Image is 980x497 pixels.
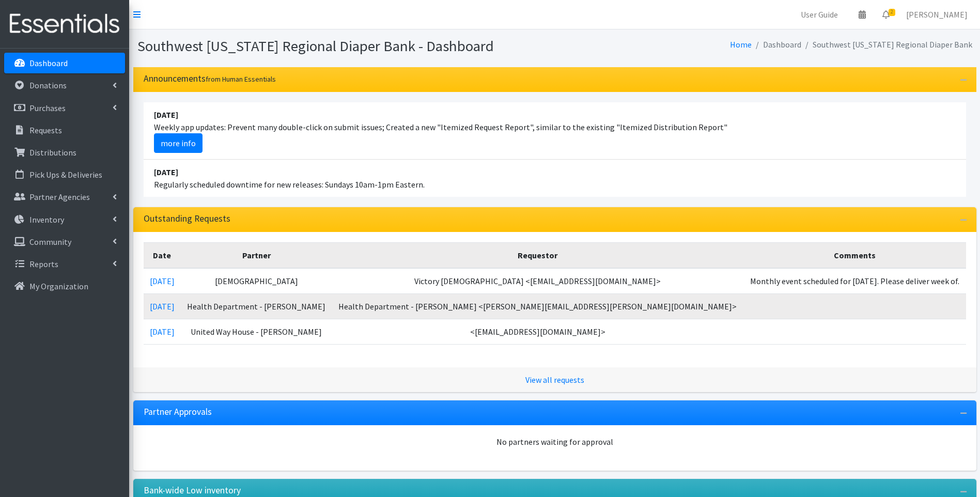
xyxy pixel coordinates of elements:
[4,142,125,163] a: Distributions
[332,268,743,294] td: Victory [DEMOGRAPHIC_DATA] <[EMAIL_ADDRESS][DOMAIN_NAME]>
[206,74,276,84] small: from Human Essentials
[144,436,966,448] div: No partners waiting for approval
[29,192,90,202] p: Partner Agencies
[29,80,67,90] p: Donations
[29,281,88,291] p: My Organization
[4,7,125,41] img: HumanEssentials
[144,73,276,84] h3: Announcements
[752,37,801,52] li: Dashboard
[4,209,125,230] a: Inventory
[181,268,332,294] td: [DEMOGRAPHIC_DATA]
[332,319,743,344] td: <[EMAIL_ADDRESS][DOMAIN_NAME]>
[525,375,584,385] a: View all requests
[29,259,58,269] p: Reports
[332,293,743,319] td: Health Department - [PERSON_NAME] <[PERSON_NAME][EMAIL_ADDRESS][PERSON_NAME][DOMAIN_NAME]>
[4,98,125,118] a: Purchases
[29,169,102,180] p: Pick Ups & Deliveries
[4,75,125,96] a: Donations
[29,125,62,135] p: Requests
[743,268,966,294] td: Monthly event scheduled for [DATE]. Please deliver week of.
[29,103,66,113] p: Purchases
[181,242,332,268] th: Partner
[29,147,76,158] p: Distributions
[4,164,125,185] a: Pick Ups & Deliveries
[4,231,125,252] a: Community
[29,237,71,247] p: Community
[181,293,332,319] td: Health Department - [PERSON_NAME]
[801,37,972,52] li: Southwest [US_STATE] Regional Diaper Bank
[144,102,966,160] li: Weekly app updates: Prevent many double-click on submit issues; Created a new "Itemized Request R...
[4,120,125,141] a: Requests
[154,167,178,177] strong: [DATE]
[898,4,976,25] a: [PERSON_NAME]
[332,242,743,268] th: Requestor
[144,407,212,417] h3: Partner Approvals
[743,242,966,268] th: Comments
[150,301,175,312] a: [DATE]
[730,39,752,50] a: Home
[29,214,64,225] p: Inventory
[154,110,178,120] strong: [DATE]
[889,9,895,16] span: 2
[144,213,230,224] h3: Outstanding Requests
[144,160,966,197] li: Regularly scheduled downtime for new releases: Sundays 10am-1pm Eastern.
[29,58,68,68] p: Dashboard
[137,37,551,55] h1: Southwest [US_STATE] Regional Diaper Bank - Dashboard
[4,254,125,274] a: Reports
[144,242,181,268] th: Date
[154,133,203,153] a: more info
[4,53,125,73] a: Dashboard
[150,276,175,286] a: [DATE]
[181,319,332,344] td: United Way House - [PERSON_NAME]
[792,4,846,25] a: User Guide
[874,4,898,25] a: 2
[4,276,125,297] a: My Organization
[144,485,241,496] h3: Bank-wide Low inventory
[4,187,125,207] a: Partner Agencies
[150,327,175,337] a: [DATE]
